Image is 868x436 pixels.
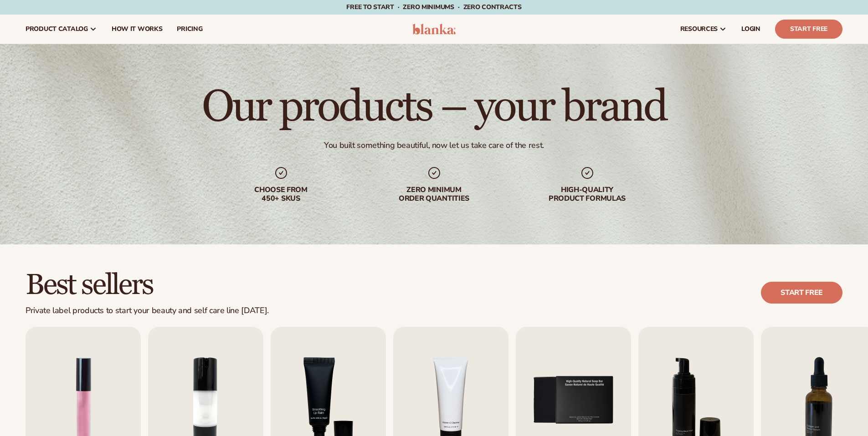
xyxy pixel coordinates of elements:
[680,25,718,33] span: resources
[26,270,269,300] h2: Best sellers
[412,24,456,35] img: logo
[112,25,163,33] span: How It Works
[104,15,170,44] a: How It Works
[169,15,210,44] a: pricing
[18,15,104,44] a: product catalog
[734,15,768,44] a: LOGIN
[202,86,666,129] h1: Our products – your brand
[775,20,842,39] a: Start Free
[673,15,734,44] a: resources
[324,140,544,151] div: You built something beautiful, now let us take care of the rest.
[346,3,521,11] span: Free to start · ZERO minimums · ZERO contracts
[376,186,493,203] div: Zero minimum order quantities
[761,282,842,304] a: Start free
[529,186,646,203] div: High-quality product formulas
[741,25,760,33] span: LOGIN
[26,306,269,316] div: Private label products to start your beauty and self care line [DATE].
[223,186,339,203] div: Choose from 450+ Skus
[26,25,88,33] span: product catalog
[177,25,202,33] span: pricing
